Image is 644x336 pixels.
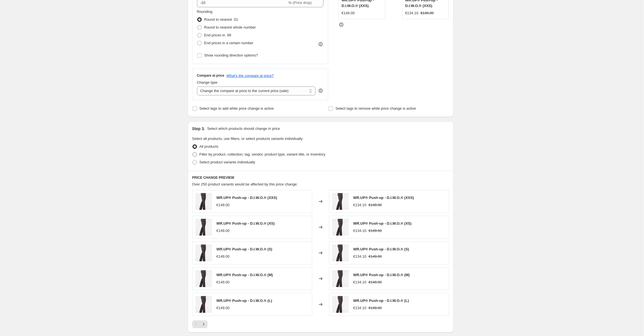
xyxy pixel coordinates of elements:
img: 621_80x.jpg [195,270,212,287]
div: €149.00 [217,279,230,285]
img: 621_80x.jpg [195,219,212,236]
strike: €149.00 [369,254,382,259]
div: €134.10 [353,279,366,285]
div: €149.00 [217,202,230,208]
p: Select which products should change in price [207,126,280,131]
span: Filter by product, collection, tag, vendor, product type, variant title, or inventory [199,152,325,156]
div: €134.10 [353,305,366,311]
div: €149.00 [217,228,230,234]
strike: €149.00 [369,279,382,285]
img: 621_80x.jpg [195,296,212,313]
nav: Pagination [192,320,208,328]
span: WR.UP® Push-up - D.I.W.O.® (S) [353,247,409,251]
h3: Compare at price [197,73,224,78]
span: WR.UP® Push-up - D.I.W.O.® (XS) [217,221,275,225]
span: WR.UP® Push-up - D.I.W.O.® (XS) [353,221,412,225]
div: €149.00 [217,305,230,311]
img: 621_80x.jpg [332,245,349,261]
span: % (Price drop) [288,1,312,5]
span: Change type [197,80,218,84]
img: 621_80x.jpg [332,296,349,313]
span: End prices in .99 [204,33,231,37]
span: End prices in a certain number [204,41,253,45]
button: What's the compare at price? [227,74,274,78]
span: Select tags to add while price change is active [199,106,274,111]
span: WR.UP® Push-up - D.I.W.O.® (XXS) [353,196,414,200]
img: 621_80x.jpg [332,193,349,210]
div: €134.10 [353,202,366,208]
div: €149.00 [217,254,230,259]
span: WR.UP® Push-up - D.I.W.O.® (L) [217,299,272,303]
img: 621_80x.jpg [332,219,349,236]
span: WR.UP® Push-up - D.I.W.O.® (S) [217,247,272,251]
span: Over 250 product variants would be affected by this price change: [192,182,298,186]
span: WR.UP® Push-up - D.I.W.O.® (M) [217,273,273,277]
strike: €149.00 [369,202,382,208]
div: €134.10 [405,10,418,16]
span: Select all products, use filters, or select products variants individually [192,137,303,141]
span: WR.UP® Push-up - D.I.W.O.® (M) [353,273,410,277]
img: 621_80x.jpg [195,245,212,261]
div: €149.00 [342,10,355,16]
div: help [318,88,323,93]
span: WR.UP® Push-up - D.I.W.O.® (L) [353,299,409,303]
div: €134.10 [353,254,366,259]
span: Round to nearest whole number [204,25,256,29]
button: Next [200,320,208,328]
span: Select tags to remove while price change is active [335,106,416,111]
strike: €149.00 [369,305,382,311]
h6: PRICE CHANGE PREVIEW [192,175,449,180]
span: All products [199,144,218,149]
img: 621_80x.jpg [332,270,349,287]
strike: €149.00 [369,228,382,234]
h2: Step 3. [192,126,205,131]
img: 621_80x.jpg [195,193,212,210]
div: €134.10 [353,228,366,234]
span: Round to nearest .01 [204,17,238,22]
span: Rounding [197,10,213,14]
span: WR.UP® Push-up - D.I.W.O.® (XXS) [217,196,277,200]
span: Select product variants individually [199,160,255,164]
span: Show rounding direction options? [204,53,258,57]
strike: €149.00 [420,10,434,16]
